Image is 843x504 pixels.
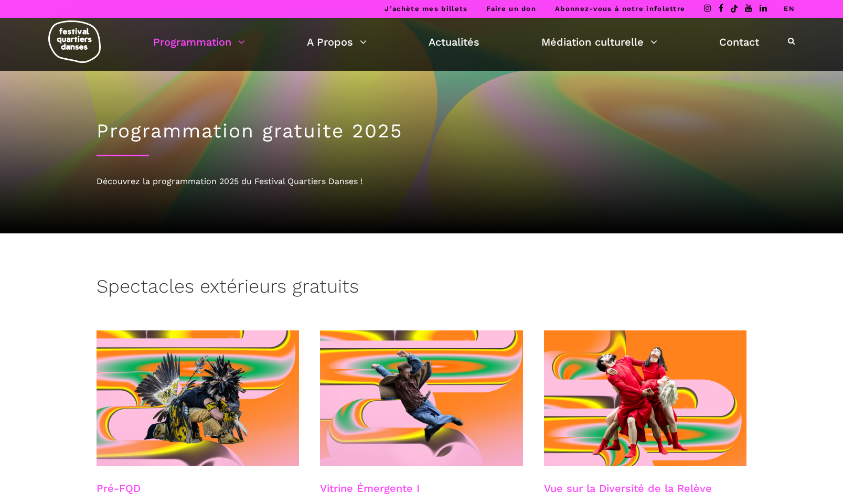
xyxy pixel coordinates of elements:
[97,275,359,302] h3: Spectacles extérieurs gratuits
[486,5,536,13] a: Faire un don
[784,5,795,13] a: EN
[541,33,657,51] a: Médiation culturelle
[719,33,759,51] a: Contact
[153,33,245,51] a: Programmation
[385,5,467,13] a: J’achète mes billets
[307,33,367,51] a: A Propos
[555,5,685,13] a: Abonnez-vous à notre infolettre
[429,33,479,51] a: Actualités
[97,175,747,188] div: Découvrez la programmation 2025 du Festival Quartiers Danses !
[97,120,747,143] h1: Programmation gratuite 2025
[48,20,101,63] img: logo-fqd-med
